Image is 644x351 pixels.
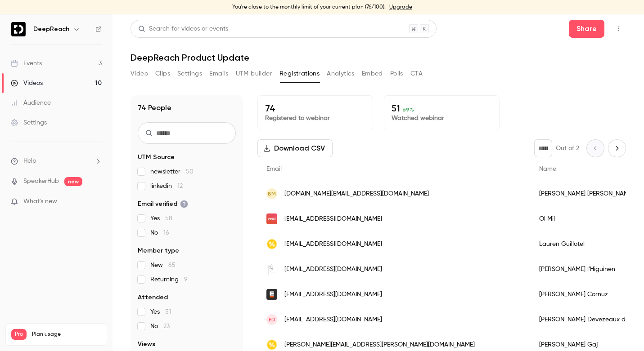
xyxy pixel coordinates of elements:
[131,67,148,81] button: Video
[11,156,102,166] li: help-dropdown-opener
[138,340,155,349] span: Views
[11,79,43,88] div: Videos
[163,230,169,236] span: 16
[266,213,277,224] img: jamset.net
[608,139,626,157] button: Next page
[556,144,579,153] p: Out of 2
[177,67,202,81] button: Settings
[362,67,383,81] button: Embed
[266,289,277,300] img: equativ.com
[268,190,276,198] span: BM
[284,290,382,299] span: [EMAIL_ADDRESS][DOMAIN_NAME]
[279,67,320,81] button: Registrations
[150,167,194,176] span: newsletter
[150,275,188,284] span: Returning
[327,67,355,81] button: Analytics
[402,107,414,113] span: 69 %
[32,331,101,338] span: Plan usage
[11,329,27,340] span: Pro
[168,262,176,268] span: 65
[11,118,47,127] div: Settings
[392,114,492,123] p: Watched webinar
[410,67,423,81] button: CTA
[389,4,412,11] a: Upgrade
[390,67,403,81] button: Polls
[284,315,382,324] span: [EMAIL_ADDRESS][DOMAIN_NAME]
[155,67,170,81] button: Clips
[23,156,36,166] span: Help
[236,67,272,81] button: UTM builder
[150,182,183,191] span: linkedin
[265,114,365,123] p: Registered to webinar
[11,98,51,107] div: Audience
[64,177,82,186] span: new
[269,315,275,324] span: ED
[138,293,168,302] span: Attended
[177,183,183,189] span: 12
[284,240,382,249] span: [EMAIL_ADDRESS][DOMAIN_NAME]
[266,339,277,350] img: promotons.com
[163,323,170,329] span: 23
[284,340,475,350] span: [PERSON_NAME][EMAIL_ADDRESS][PERSON_NAME][DOMAIN_NAME]
[539,166,556,172] span: Name
[33,25,69,34] h6: DeepReach
[165,215,172,222] span: 58
[23,177,59,186] a: SpeakerHub
[284,265,382,274] span: [EMAIL_ADDRESS][DOMAIN_NAME]
[138,24,228,34] div: Search for videos or events
[150,228,169,237] span: No
[165,309,171,315] span: 51
[569,20,604,38] button: Share
[11,22,26,36] img: DeepReach
[131,52,626,63] h1: DeepReach Product Update
[23,197,57,206] span: What's new
[150,307,171,316] span: Yes
[184,276,188,283] span: 9
[138,153,175,162] span: UTM Source
[266,239,277,249] img: promotons.com
[150,322,170,331] span: No
[150,261,176,270] span: New
[266,264,277,275] img: kaderezh.com
[209,67,228,81] button: Emails
[392,103,492,114] p: 51
[150,214,172,223] span: Yes
[138,246,179,255] span: Member type
[186,169,194,175] span: 50
[284,214,382,224] span: [EMAIL_ADDRESS][DOMAIN_NAME]
[257,139,333,157] button: Download CSV
[138,102,171,113] h1: 74 People
[11,59,42,68] div: Events
[265,103,365,114] p: 74
[266,166,282,172] span: Email
[138,200,188,209] span: Email verified
[284,189,429,199] span: [DOMAIN_NAME][EMAIL_ADDRESS][DOMAIN_NAME]
[612,22,626,36] button: Top Bar Actions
